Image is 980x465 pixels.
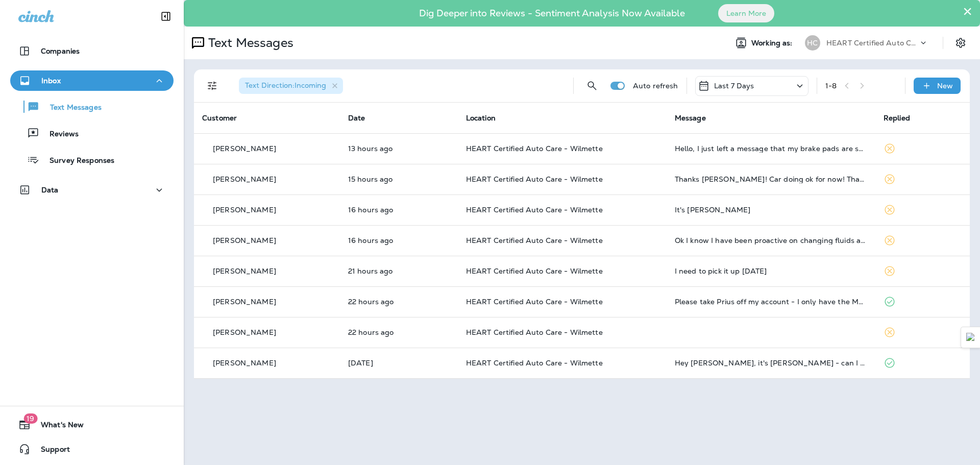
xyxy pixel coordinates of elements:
button: Filters [202,76,223,96]
button: Learn More [718,4,774,22]
p: [PERSON_NAME] [213,298,276,306]
p: Reviews [39,130,79,139]
p: Companies [41,47,80,55]
p: Oct 8, 2025 08:49 AM [348,328,450,336]
button: Close [963,3,972,19]
p: Oct 8, 2025 09:20 AM [348,267,450,275]
p: [PERSON_NAME] [213,328,276,336]
p: [PERSON_NAME] [213,206,276,214]
button: Inbox [10,70,174,91]
p: Auto refresh [633,82,678,90]
button: Reviews [10,123,174,144]
span: HEART Certified Auto Care - Wilmette [466,205,603,214]
span: Message [675,113,706,123]
button: Search Messages [582,76,602,96]
div: Ok I know I have been proactive on changing fluids and filters with you guys [675,236,867,244]
button: Survey Responses [10,149,174,170]
p: [PERSON_NAME] [213,236,276,244]
p: Oct 8, 2025 03:44 PM [348,175,450,183]
div: Hello, I just left a message that my brake pads are squeaking or there's something squeaking on m... [675,144,867,153]
p: Oct 8, 2025 08:50 AM [348,298,450,306]
button: Data [10,180,174,200]
p: [PERSON_NAME] [213,175,276,183]
span: HEART Certified Auto Care - Wilmette [466,266,603,276]
p: Text Messages [204,35,293,51]
div: Text Direction:Incoming [239,78,343,94]
p: Oct 6, 2025 06:59 AM [348,359,450,367]
span: Text Direction : Incoming [245,81,326,90]
button: Settings [951,34,970,52]
p: New [937,82,953,90]
p: Text Messages [40,103,102,113]
span: HEART Certified Auto Care - Wilmette [466,175,603,184]
p: Oct 8, 2025 02:40 PM [348,236,450,244]
p: Inbox [41,77,61,85]
p: Oct 8, 2025 02:49 PM [348,206,450,214]
p: Dig Deeper into Reviews - Sentiment Analysis Now Available [389,12,715,15]
img: Detect Auto [966,333,975,342]
span: Working as: [751,39,795,47]
div: Hey Armando, it's Alix Leviton - can I swing by for an oil top off this week? [675,359,867,367]
span: Date [348,113,365,123]
button: Companies [10,41,174,61]
button: 19What's New [10,414,174,435]
p: Last 7 Days [714,82,754,90]
div: Thanks Dimitri! Car doing ok for now! Thank you! [675,175,867,183]
div: I need to pick it up today [675,267,867,275]
span: Location [466,113,496,123]
button: Collapse Sidebar [152,6,180,27]
span: HEART Certified Auto Care - Wilmette [466,236,603,245]
p: Survey Responses [39,156,114,166]
div: Please take Prius off my account - I only have the Mazda now [675,298,867,306]
p: HEART Certified Auto Care [826,39,918,47]
span: 19 [23,413,37,424]
div: HC [805,35,820,51]
div: 1 - 8 [825,82,837,90]
p: [PERSON_NAME] [213,144,276,153]
span: Support [31,445,70,457]
span: Customer [202,113,237,123]
button: Support [10,439,174,459]
p: Oct 8, 2025 05:54 PM [348,144,450,153]
p: [PERSON_NAME] [213,359,276,367]
button: Text Messages [10,96,174,117]
span: Replied [884,113,910,123]
p: Data [41,186,59,194]
span: HEART Certified Auto Care - Wilmette [466,144,603,153]
span: HEART Certified Auto Care - Wilmette [466,297,603,306]
span: HEART Certified Auto Care - Wilmette [466,328,603,337]
span: What's New [31,421,84,433]
p: [PERSON_NAME] [213,267,276,275]
div: It's Christina Yasenak [675,206,867,214]
span: HEART Certified Auto Care - Wilmette [466,358,603,368]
